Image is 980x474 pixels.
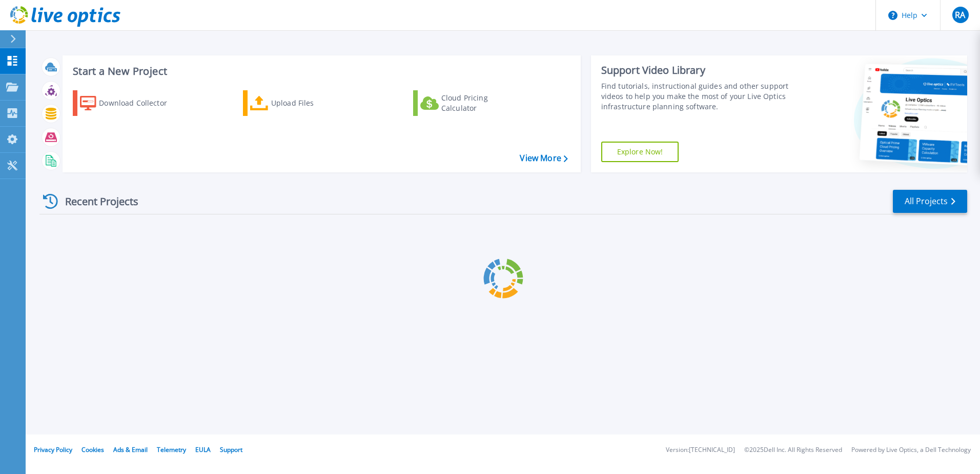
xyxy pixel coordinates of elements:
a: View More [520,153,567,163]
a: Cookies [81,445,104,454]
div: Upload Files [271,93,353,113]
div: Download Collector [99,93,181,113]
li: © 2025 Dell Inc. All Rights Reserved [744,447,842,453]
a: Telemetry [157,445,186,454]
div: Find tutorials, instructional guides and other support videos to help you make the most of your L... [601,81,793,112]
a: Ads & Email [113,445,148,454]
a: Cloud Pricing Calculator [413,90,527,116]
li: Version: [TECHNICAL_ID] [666,447,735,453]
a: Download Collector [73,90,187,116]
a: Upload Files [243,90,357,116]
a: Support [220,445,242,454]
div: Recent Projects [39,189,152,214]
span: RA [955,11,965,19]
a: All Projects [893,190,967,213]
a: Privacy Policy [34,445,72,454]
div: Support Video Library [601,64,793,77]
a: EULA [195,445,211,454]
a: Explore Now! [601,142,679,162]
li: Powered by Live Optics, a Dell Technology [851,447,971,453]
div: Cloud Pricing Calculator [441,93,523,113]
h3: Start a New Project [73,66,567,77]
